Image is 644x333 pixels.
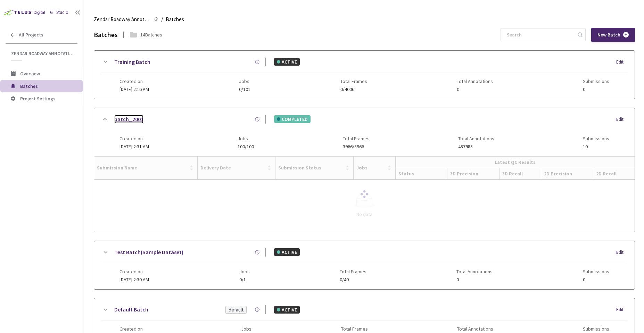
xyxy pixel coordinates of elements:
[161,15,163,24] li: /
[503,28,577,41] input: Search
[340,277,366,282] span: 0/40
[119,326,151,332] span: Created on
[583,136,609,141] span: Submissions
[340,78,367,84] span: Total Frames
[343,144,370,149] span: 3966/3966
[119,86,149,92] span: [DATE] 2:16 AM
[456,277,493,282] span: 0
[457,87,493,92] span: 0
[20,70,40,77] span: Overview
[94,30,118,40] div: Batches
[274,306,300,314] div: ACTIVE
[341,326,368,332] span: Total Frames
[583,277,609,282] span: 0
[457,326,493,332] span: Total Annotations
[583,269,609,274] span: Submissions
[340,269,366,274] span: Total Frames
[94,241,635,289] div: Test Batch(Sample Dataset)ACTIVEEditCreated on[DATE] 2:30 AMJobs0/1Total Frames0/40Total Annotati...
[239,87,250,92] span: 0/101
[119,276,149,283] span: [DATE] 2:30 AM
[239,277,250,282] span: 0/1
[458,144,494,149] span: 487985
[229,306,243,313] div: default
[616,59,628,66] div: Edit
[94,51,635,99] div: Training BatchACTIVEEditCreated on[DATE] 2:16 AMJobs0/101Total Frames0/4006Total Annotations0Subm...
[457,78,493,84] span: Total Annotations
[119,78,149,84] span: Created on
[114,305,148,314] a: Default Batch
[583,87,609,92] span: 0
[94,108,635,156] div: batch_2001COMPLETEDEditCreated on[DATE] 2:31 AMJobs100/100Total Frames3966/3966Total Annotations4...
[19,32,43,38] span: All Projects
[11,51,73,57] span: Zendar Roadway Annotations | Cuboid Labels
[238,136,254,141] span: Jobs
[583,144,609,149] span: 10
[583,78,609,84] span: Submissions
[140,31,162,38] div: 14 Batches
[456,269,493,274] span: Total Annotations
[616,249,628,256] div: Edit
[616,116,628,123] div: Edit
[114,115,143,124] a: batch_2001
[50,9,68,16] div: GT Studio
[166,15,184,24] span: Batches
[274,58,300,66] div: ACTIVE
[239,78,250,84] span: Jobs
[241,326,251,332] span: Jobs
[239,269,250,274] span: Jobs
[119,269,149,274] span: Created on
[119,143,149,150] span: [DATE] 2:31 AM
[343,136,370,141] span: Total Frames
[597,32,620,38] span: New Batch
[119,136,149,141] span: Created on
[458,136,494,141] span: Total Annotations
[238,144,254,149] span: 100/100
[20,95,56,102] span: Project Settings
[20,83,38,89] span: Batches
[114,248,183,257] a: Test Batch(Sample Dataset)
[94,15,150,24] span: Zendar Roadway Annotations | Cuboid Labels
[114,58,150,66] a: Training Batch
[274,115,311,123] div: COMPLETED
[583,326,609,332] span: Submissions
[274,248,300,256] div: ACTIVE
[616,306,628,313] div: Edit
[340,87,367,92] span: 0/4006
